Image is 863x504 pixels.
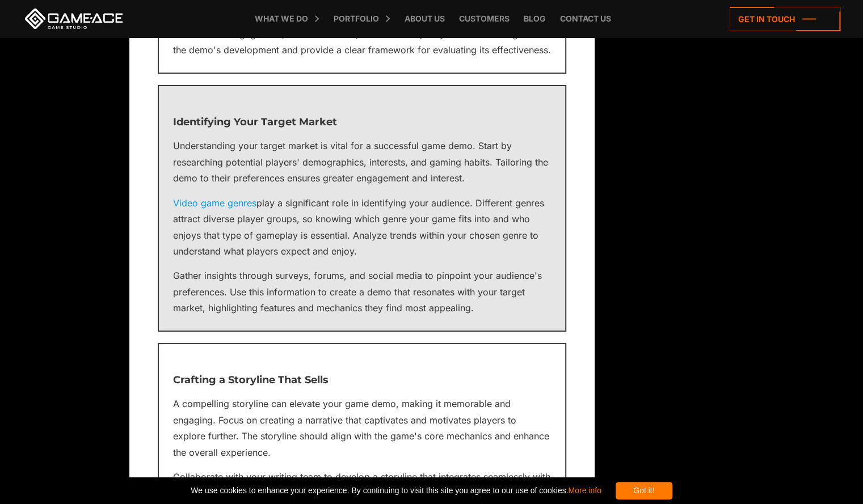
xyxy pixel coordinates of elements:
[173,138,551,186] p: Understanding your target market is vital for a successful game demo. Start by researching potent...
[191,482,601,499] span: We use cookies to enhance your experience. By continuing to visit this site you agree to our use ...
[730,7,840,31] a: Get in touch
[173,195,551,260] p: play a significant role in identifying your audience. Different genres attract diverse player gro...
[173,197,256,209] a: Video game genres
[616,482,672,499] div: Got it!
[568,486,601,495] a: More info
[173,268,551,316] p: Gather insights through surveys, forums, and social media to pinpoint your audience's preferences...
[173,117,551,128] h3: Identifying Your Target Market
[173,396,551,460] p: A compelling storyline can elevate your game demo, making it memorable and engaging. Focus on cre...
[173,375,551,386] h3: Crafting a Storyline That Sells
